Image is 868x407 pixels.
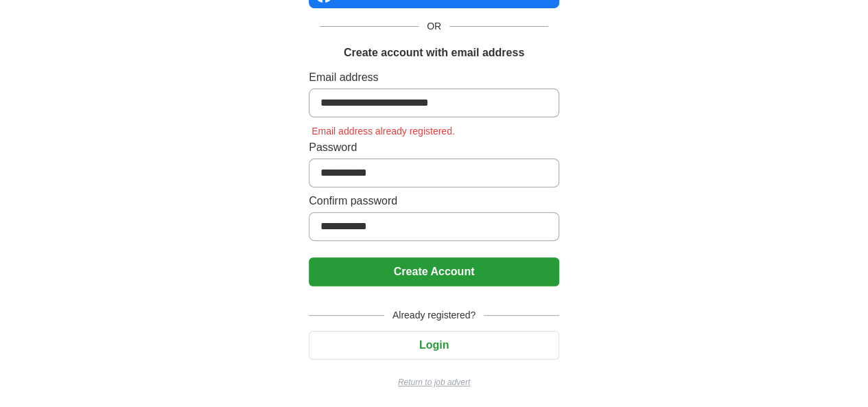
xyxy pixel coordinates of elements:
[309,376,559,388] a: Return to job advert
[309,339,559,351] a: Login
[309,139,559,156] label: Password
[309,331,559,360] button: Login
[344,45,524,61] h1: Create account with email address
[309,69,559,86] label: Email address
[309,126,458,137] span: Email address already registered.
[309,257,559,286] button: Create Account
[384,308,484,323] span: Already registered?
[419,19,449,34] span: OR
[309,193,559,209] label: Confirm password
